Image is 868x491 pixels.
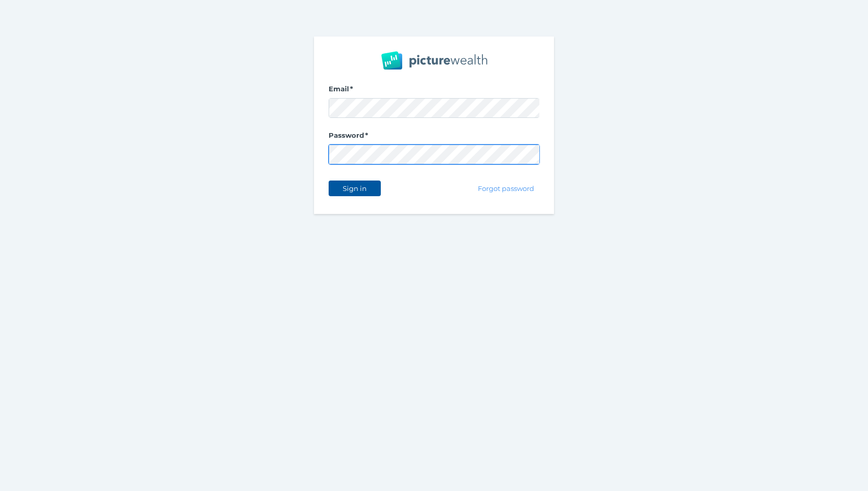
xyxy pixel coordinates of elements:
[329,131,539,145] label: Password
[474,184,539,193] span: Forgot password
[329,85,539,98] label: Email
[473,181,539,196] button: Forgot password
[329,181,381,196] button: Sign in
[381,51,487,70] img: PW
[338,184,371,193] span: Sign in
